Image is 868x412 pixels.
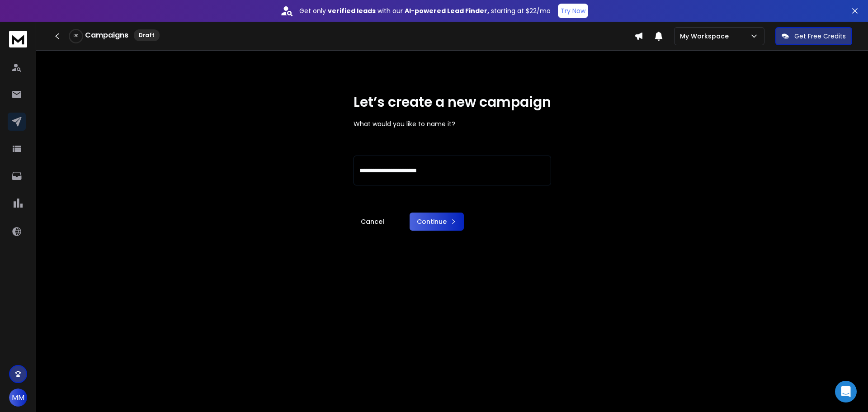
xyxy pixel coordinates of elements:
button: MM [9,388,27,407]
strong: AI-powered Lead Finder, [405,6,489,15]
strong: verified leads [328,6,376,15]
h1: Let’s create a new campaign [354,94,551,110]
p: Get Free Credits [794,32,846,41]
p: 0 % [74,33,78,39]
p: Try Now [561,6,585,15]
p: Get only with our starting at $22/mo [299,6,551,15]
button: Continue [410,213,464,231]
h1: Campaigns [85,30,128,41]
img: logo [9,31,27,47]
p: My Workspace [680,32,732,41]
div: Draft [134,29,160,41]
p: What would you like to name it? [354,119,551,128]
div: Open Intercom Messenger [835,381,857,403]
button: Try Now [558,4,588,18]
a: Cancel [354,213,392,231]
button: Get Free Credits [775,27,852,45]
